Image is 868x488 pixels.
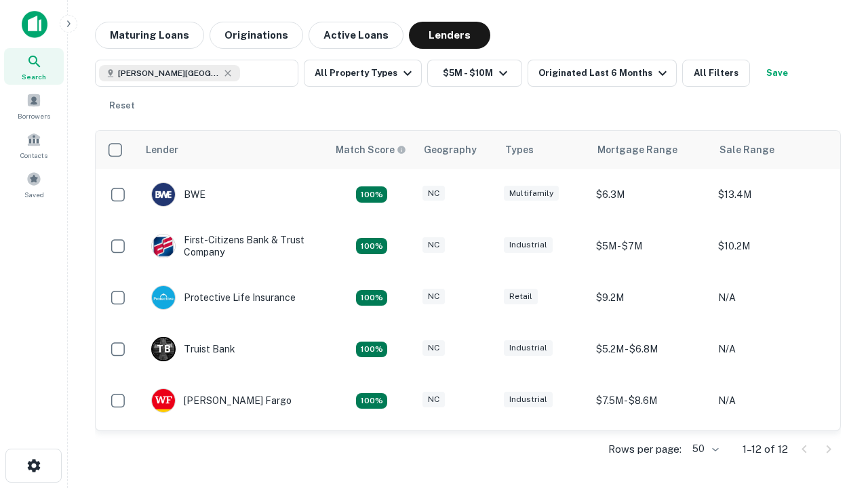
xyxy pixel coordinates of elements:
[356,342,387,358] div: Matching Properties: 3, hasApolloMatch: undefined
[589,220,711,272] td: $5M - $7M
[711,272,833,323] td: N/A
[422,289,445,304] div: NC
[422,340,445,356] div: NC
[608,441,682,457] p: Rows per page:
[538,65,671,81] div: Originated Last 6 Months
[682,60,750,87] button: All Filters
[336,142,403,157] h6: Match Score
[356,393,387,409] div: Matching Properties: 2, hasApolloMatch: undefined
[755,60,799,87] button: Save your search to get updates of matches that match your search criteria.
[711,426,833,478] td: N/A
[504,289,538,304] div: Retail
[20,150,47,161] span: Contacts
[505,142,534,158] div: Types
[504,186,559,201] div: Multifamily
[4,166,64,203] a: Saved
[118,67,220,79] span: [PERSON_NAME][GEOGRAPHIC_DATA], [GEOGRAPHIC_DATA]
[146,142,178,158] div: Lender
[309,22,403,49] button: Active Loans
[100,92,144,119] button: Reset
[151,234,314,258] div: First-citizens Bank & Trust Company
[18,110,50,121] span: Borrowers
[427,60,522,87] button: $5M - $10M
[422,186,445,201] div: NC
[22,11,47,38] img: capitalize-icon.png
[589,375,711,426] td: $7.5M - $8.6M
[504,340,553,356] div: Industrial
[151,285,296,310] div: Protective Life Insurance
[151,182,205,207] div: BWE
[22,71,46,82] span: Search
[138,131,328,169] th: Lender
[152,389,175,412] img: picture
[151,337,235,361] div: Truist Bank
[95,22,204,49] button: Maturing Loans
[356,238,387,254] div: Matching Properties: 2, hasApolloMatch: undefined
[422,392,445,407] div: NC
[304,60,422,87] button: All Property Types
[497,131,589,169] th: Types
[336,142,406,157] div: Capitalize uses an advanced AI algorithm to match your search with the best lender. The match sco...
[504,392,553,407] div: Industrial
[424,142,477,158] div: Geography
[152,286,175,309] img: picture
[157,342,170,357] p: T B
[589,323,711,375] td: $5.2M - $6.8M
[504,237,553,253] div: Industrial
[719,142,774,158] div: Sale Range
[210,22,303,49] button: Originations
[687,439,721,459] div: 50
[4,127,64,163] a: Contacts
[711,169,833,220] td: $13.4M
[711,375,833,426] td: N/A
[589,131,711,169] th: Mortgage Range
[422,237,445,253] div: NC
[743,441,788,457] p: 1–12 of 12
[356,290,387,306] div: Matching Properties: 2, hasApolloMatch: undefined
[711,323,833,375] td: N/A
[589,169,711,220] td: $6.3M
[416,131,497,169] th: Geography
[711,131,833,169] th: Sale Range
[4,87,64,124] a: Borrowers
[356,186,387,203] div: Matching Properties: 2, hasApolloMatch: undefined
[152,183,175,206] img: picture
[151,388,292,413] div: [PERSON_NAME] Fargo
[589,272,711,323] td: $9.2M
[4,48,64,85] a: Search
[528,60,677,87] button: Originated Last 6 Months
[409,22,490,49] button: Lenders
[328,131,416,169] th: Capitalize uses an advanced AI algorithm to match your search with the best lender. The match sco...
[24,189,44,200] span: Saved
[800,380,868,445] iframe: Chat Widget
[597,142,677,158] div: Mortgage Range
[152,235,175,258] img: picture
[589,426,711,478] td: $8.8M
[711,220,833,272] td: $10.2M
